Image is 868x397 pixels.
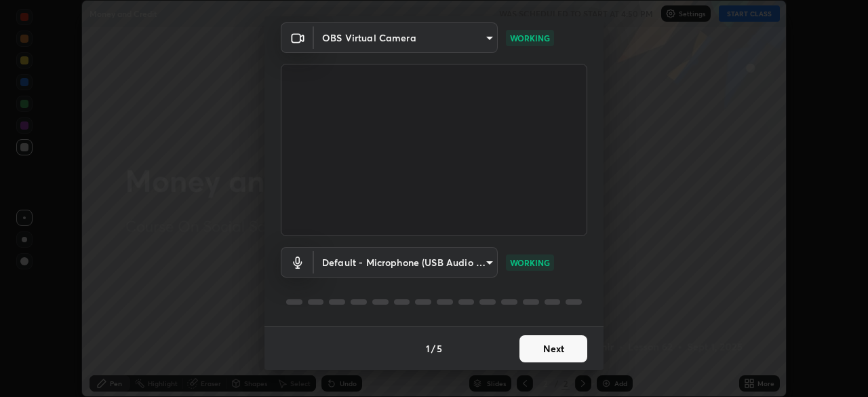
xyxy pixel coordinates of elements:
h4: 5 [437,341,442,356]
p: WORKING [510,32,550,44]
div: OBS Virtual Camera [314,247,498,278]
h4: 1 [426,341,430,356]
p: WORKING [510,257,550,269]
div: OBS Virtual Camera [314,22,498,53]
h4: / [431,341,435,356]
button: Next [519,335,587,362]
